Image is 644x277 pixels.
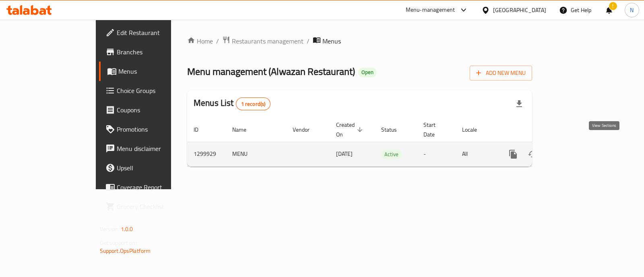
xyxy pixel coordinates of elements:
span: Menu disclaimer [117,144,197,153]
h2: Menus List [194,97,270,110]
span: 1 record(s) [236,100,270,108]
span: Menu management ( Alwazan Restaurant ) [187,62,355,81]
span: Add New Menu [476,68,526,78]
span: Active [381,150,402,159]
span: Promotions [117,124,197,134]
td: 1299929 [187,142,226,166]
span: Locale [462,125,487,134]
td: All [456,142,497,166]
td: - [417,142,456,166]
span: Start Date [423,120,446,139]
li: / [307,36,310,46]
a: Choice Groups [99,81,203,100]
span: 1.0.0 [121,224,133,234]
table: enhanced table [187,118,587,167]
span: [DATE] [336,149,353,159]
a: Grocery Checklist [99,197,203,216]
div: [GEOGRAPHIC_DATA] [493,6,546,14]
span: Coverage Report [117,182,197,192]
span: Menus [322,36,341,46]
div: Export file [510,94,529,114]
a: Menu disclaimer [99,139,203,158]
span: Choice Groups [117,86,197,95]
span: Branches [117,47,197,57]
span: Grocery Checklist [117,202,197,211]
div: Total records count [236,97,271,110]
a: Menus [99,62,203,81]
a: Coverage Report [99,178,203,197]
span: Vendor [293,125,320,134]
th: Actions [497,118,587,142]
div: Active [381,149,402,159]
a: Branches [99,42,203,62]
a: Promotions [99,120,203,139]
button: Add New Menu [470,66,532,81]
a: Coupons [99,100,203,120]
span: N [630,6,634,14]
td: MENU [226,142,286,166]
span: Coupons [117,105,197,115]
span: Version: [100,224,120,234]
span: Edit Restaurant [117,28,197,37]
nav: breadcrumb [187,36,532,46]
a: Restaurants management [222,36,303,46]
span: Created On [336,120,365,139]
li: / [216,36,219,46]
span: Restaurants management [232,36,303,46]
a: Edit Restaurant [99,23,203,42]
span: Get support on: [100,238,137,248]
button: more [504,145,523,164]
span: Name [232,125,257,134]
button: Change Status [523,145,542,164]
span: Menus [118,66,197,76]
span: Open [358,69,377,76]
span: Upsell [117,163,197,173]
span: Status [381,125,407,134]
div: Menu-management [406,5,455,15]
a: Upsell [99,158,203,178]
div: Open [358,68,377,77]
span: ID [194,125,209,134]
a: Support.OpsPlatform [100,246,151,256]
